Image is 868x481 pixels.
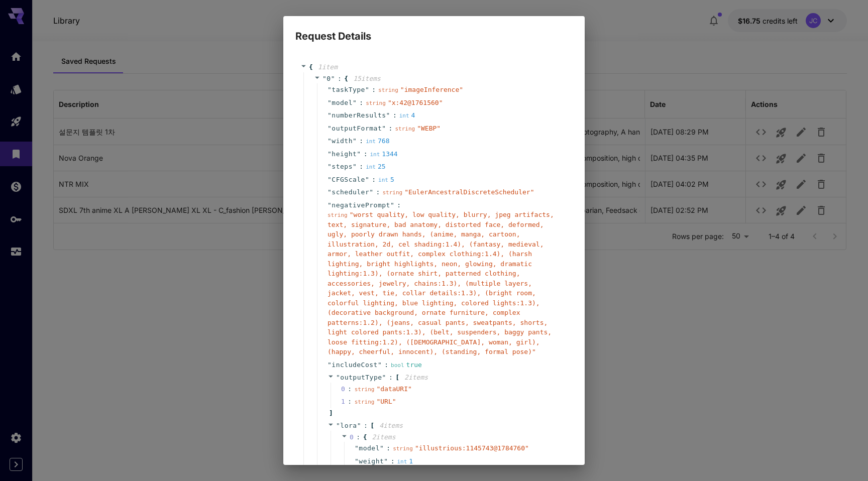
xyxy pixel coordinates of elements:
span: " [328,188,332,196]
div: 5 [378,175,394,185]
span: " [336,374,340,381]
span: width [332,136,353,146]
span: " [328,111,332,119]
span: string [366,100,386,106]
div: true [391,360,422,370]
span: " imageInference " [400,86,463,93]
span: : [359,98,363,108]
span: : [391,456,395,466]
span: " [328,176,332,183]
span: " [328,201,332,209]
span: " [357,150,361,158]
span: " [328,125,332,132]
span: height [332,149,357,159]
span: : [384,360,388,370]
span: : [364,149,368,159]
div: 1344 [370,149,397,159]
span: model [359,443,380,453]
span: 0 [327,75,331,82]
span: bool [391,362,404,369]
span: " illustrious:1145743@1784760 " [415,444,529,452]
span: scheduler [332,187,369,197]
span: " [353,137,357,145]
span: 1 item [318,63,338,71]
span: " [355,444,359,452]
span: : [397,200,401,210]
span: " [378,361,382,369]
span: [ [370,421,374,431]
span: 4 item s [379,422,403,429]
span: " [355,457,359,465]
span: 15 item s [353,75,381,82]
div: 768 [366,136,389,146]
span: string [378,87,398,93]
span: " [328,163,332,170]
span: " [357,422,361,429]
span: " [382,125,386,132]
span: 2 item s [404,374,428,381]
span: negativePrompt [332,200,390,210]
span: " [369,188,373,196]
span: string [382,189,402,196]
div: 4 [399,110,415,121]
span: string [355,386,375,393]
span: : [356,432,360,442]
span: model [332,98,353,108]
span: int [366,138,376,145]
span: " [384,457,388,465]
span: CFGScale [332,175,365,185]
span: : [372,85,376,95]
span: numberResults [332,110,386,121]
span: " [380,444,384,452]
div: 25 [366,162,386,172]
span: string [393,445,413,452]
span: " WEBP " [417,125,441,132]
span: 1 [341,397,355,407]
span: : [364,421,368,431]
div: : [348,397,352,407]
span: ] [328,408,333,418]
span: : [359,162,363,172]
span: int [378,177,388,183]
span: " [390,201,394,209]
span: outputFormat [332,124,382,134]
span: int [399,112,409,119]
span: : [393,110,397,121]
span: includeCost [332,360,378,370]
span: " [328,361,332,369]
span: " [365,86,369,93]
span: [ [395,373,399,383]
span: " dataURI " [376,385,411,393]
span: : [389,373,393,383]
span: { [309,62,313,72]
span: " [353,163,357,170]
span: " [322,75,327,82]
span: " [386,111,390,119]
span: lora [340,422,357,429]
span: string [328,212,348,218]
span: : [389,124,393,134]
span: " [365,176,369,183]
span: string [395,126,415,132]
span: outputType [340,374,382,381]
div: 1 [397,456,413,466]
h2: Request Details [283,16,585,44]
span: string [355,399,375,405]
span: " x:42@1761560 " [388,99,443,106]
span: " worst quality, low quality, blurry, jpeg artifacts, text, signature, bad anatomy, distorted fac... [328,211,554,355]
span: " [353,99,357,106]
span: " [382,374,386,381]
span: " [331,75,335,82]
span: " [328,137,332,145]
span: weight [359,456,384,466]
span: { [363,432,367,442]
span: : [338,74,342,84]
span: " [328,99,332,106]
span: taskType [332,85,365,95]
span: : [386,443,390,453]
span: " [328,150,332,158]
span: " [328,86,332,93]
span: { [344,74,348,84]
span: steps [332,162,353,172]
span: 2 item s [372,433,395,441]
